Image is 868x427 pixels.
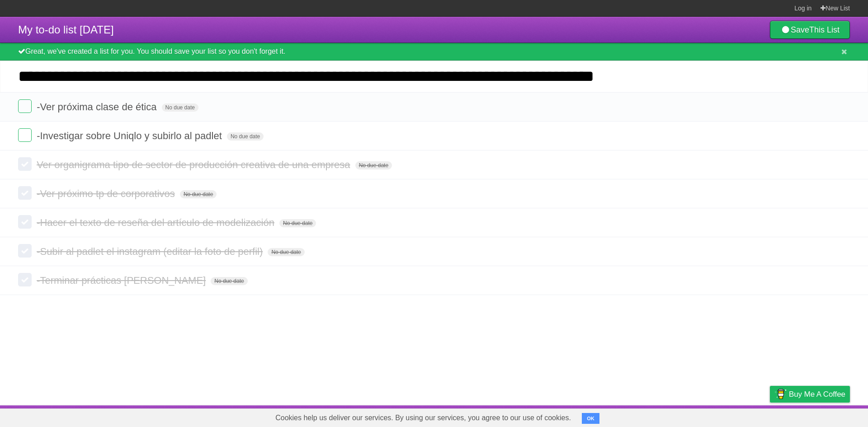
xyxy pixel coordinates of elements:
label: Done [18,99,32,113]
label: Done [18,273,32,286]
a: About [650,408,669,425]
span: My to-do list [DATE] [18,23,114,36]
span: -Subir al padlet el instagram (editar la foto de perfil) [37,246,265,257]
span: No due date [227,132,264,141]
a: Terms [727,408,747,425]
label: Done [18,128,32,142]
span: -Investigar sobre Uniqlo y subirlo al padlet [37,130,224,141]
a: Developers [679,408,716,425]
span: No due date [211,277,247,285]
label: Done [18,244,32,258]
span: -Terminar prácticas [PERSON_NAME] [37,275,208,286]
a: Buy me a coffee [770,386,850,403]
a: Privacy [758,408,782,425]
span: No due date [279,219,316,227]
span: No due date [180,190,217,198]
label: Done [18,215,32,229]
a: SaveThis List [770,21,850,39]
span: -Ver próxima clase de ética [37,101,159,113]
b: This List [809,25,840,34]
span: No due date [268,248,304,256]
span: Buy me a coffee [789,386,845,402]
label: Done [18,186,32,200]
img: Buy me a coffee [774,386,787,402]
a: Suggest a feature [793,408,850,425]
label: Done [18,157,32,171]
span: Ver organigrama tipo de sector de producción creativa de una empresa [37,159,352,170]
button: OK [582,413,599,424]
span: Cookies help us deliver our services. By using our services, you agree to our use of cookies. [266,409,580,427]
span: No due date [162,103,198,112]
span: No due date [355,161,392,169]
span: -Ver próximo tp de corporativos [37,188,177,199]
span: -Hacer el texto de reseña del artículo de modelización [37,217,277,228]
